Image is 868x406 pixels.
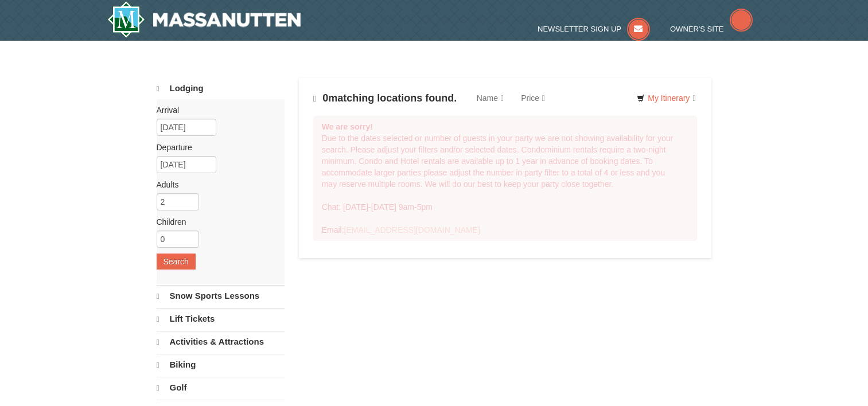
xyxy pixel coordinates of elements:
strong: We are sorry! [322,122,373,131]
a: Newsletter Sign Up [538,25,650,33]
label: Adults [157,179,276,190]
a: Name [468,87,512,110]
a: My Itinerary [629,89,703,107]
a: Activities & Attractions [157,331,285,353]
a: Massanutten Resort [107,1,301,38]
a: Price [512,87,554,110]
div: Due to the dates selected or number of guests in your party we are not showing availability for y... [313,116,698,241]
label: Departure [157,142,276,153]
label: Arrival [157,104,276,116]
a: Lodging [157,78,285,99]
a: [EMAIL_ADDRESS][DOMAIN_NAME] [344,225,480,235]
span: Owner's Site [670,25,724,33]
button: Search [157,253,196,270]
a: Biking [157,354,285,376]
img: Massanutten Resort Logo [107,1,301,38]
span: Newsletter Sign Up [538,25,621,33]
a: Lift Tickets [157,308,285,330]
a: Snow Sports Lessons [157,285,285,307]
label: Children [157,216,276,228]
a: Owner's Site [670,25,753,33]
a: Golf [157,377,285,399]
